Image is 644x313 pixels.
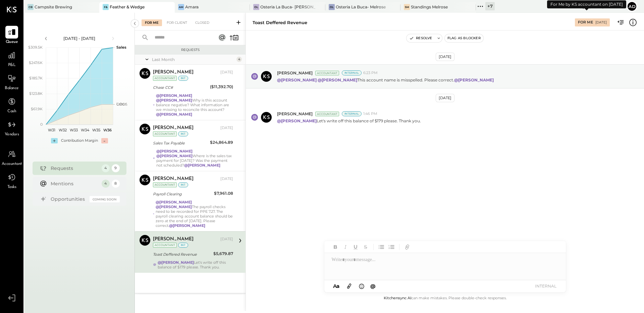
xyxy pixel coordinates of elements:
button: Underline [351,243,360,251]
strong: @[PERSON_NAME] [277,118,317,123]
span: P&L [8,62,16,68]
div: $7,961.08 [214,190,233,197]
div: [DATE] [220,125,233,131]
text: W36 [103,128,111,132]
text: W35 [92,128,100,132]
span: Queue [6,39,18,45]
strong: @[PERSON_NAME] [156,98,192,103]
text: $61.9K [31,107,43,111]
div: [PERSON_NAME] [153,69,194,76]
div: [DATE] [595,20,607,25]
strong: @[PERSON_NAME] [156,149,193,153]
div: 4 [102,180,110,188]
div: 8 [112,180,120,188]
div: Accountant [153,182,177,187]
div: $5,679.87 [213,250,233,257]
div: Last Month [152,57,235,62]
div: For Me [142,19,162,26]
div: + [51,138,58,143]
div: Sales Tax Payable [153,140,208,146]
text: $123.8K [29,91,43,96]
text: Labor [116,102,126,106]
div: 4 [236,57,242,62]
a: Queue [0,26,23,45]
div: Why is this account balance negative? What information are we missing to reconcile this account? [156,93,233,117]
strong: @[PERSON_NAME] [156,112,192,117]
div: Osteria La Buca- [PERSON_NAME][GEOGRAPHIC_DATA] [260,4,315,10]
div: For Me by KS accountant on [DATE] [547,0,626,8]
div: Coming Soon [90,196,120,202]
button: Ad [627,1,637,12]
div: + 7 [485,2,495,10]
div: [DATE] [220,176,233,182]
a: Accountant [0,148,23,167]
button: Resolve [407,34,435,42]
div: Feather & Wedge [110,4,145,10]
div: Toast Deffered Revenue [153,251,211,258]
div: - [101,138,108,143]
button: Strikethrough [361,243,370,251]
span: Accountant [2,161,22,167]
strong: @[PERSON_NAME] [156,93,192,98]
span: a [336,283,339,289]
a: Vendors [0,118,23,138]
span: Vendors [5,132,19,138]
text: $247.6K [29,60,43,65]
strong: @[PERSON_NAME] [156,153,193,158]
text: W34 [81,128,90,132]
div: CB [28,4,34,10]
div: Internal [342,111,362,116]
div: [DATE] - [DATE] [51,36,108,41]
strong: @[PERSON_NAME] [318,77,357,82]
text: Sales [116,45,126,50]
a: Balance [0,72,23,91]
p: Let's write off this balance of $179 please. Thank you. [277,118,421,124]
button: Flag as Blocker [445,34,483,42]
div: Amara [185,4,199,10]
div: Mentions [51,180,98,187]
button: Aa [331,283,342,290]
div: For Me [578,20,593,25]
div: Requests [138,48,242,52]
div: int [178,76,188,81]
div: $24,864.89 [210,139,233,146]
div: [DATE] [220,237,233,242]
button: Add URL [403,243,412,251]
div: [DATE] [436,53,454,61]
text: $185.7K [29,76,43,80]
text: W31 [48,128,55,132]
text: COGS [116,102,127,107]
strong: @[PERSON_NAME] [158,260,194,265]
strong: @[PERSON_NAME] [169,223,205,228]
text: $309.5K [28,45,43,50]
a: P&L [0,49,23,68]
div: 4 [102,164,110,172]
span: [PERSON_NAME] [277,70,313,76]
div: Chase CC# [153,84,208,91]
span: [PERSON_NAME] [277,111,313,117]
span: Cash [7,109,16,115]
span: @ [370,283,376,289]
div: [DATE] [220,70,233,75]
div: [PERSON_NAME] [153,236,194,243]
button: Ordered List [387,243,396,251]
strong: @[PERSON_NAME] [156,204,192,209]
div: Accountant [315,112,339,116]
button: INTERNAL [532,281,559,291]
div: The payroll checks need to be recorded for PPE 7.27. The payroll clearing account balance should ... [156,200,233,228]
div: Where is the sales tax payment for [DATE]? Was the payment not scheduled? [156,149,233,168]
a: Tasks [0,171,23,190]
button: Bold [331,243,340,251]
div: int [178,243,188,248]
div: Accountant [153,243,177,248]
div: Payroll Clearing [153,191,212,197]
span: Tasks [7,184,16,190]
div: int [178,131,188,136]
div: Accountant [315,71,339,75]
div: [PERSON_NAME] [153,125,194,131]
div: Campsite Brewing [35,4,72,10]
div: Contribution Margin [61,138,98,143]
div: OL [253,4,259,10]
div: Accountant [153,76,177,81]
div: [PERSON_NAME] [153,176,194,182]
